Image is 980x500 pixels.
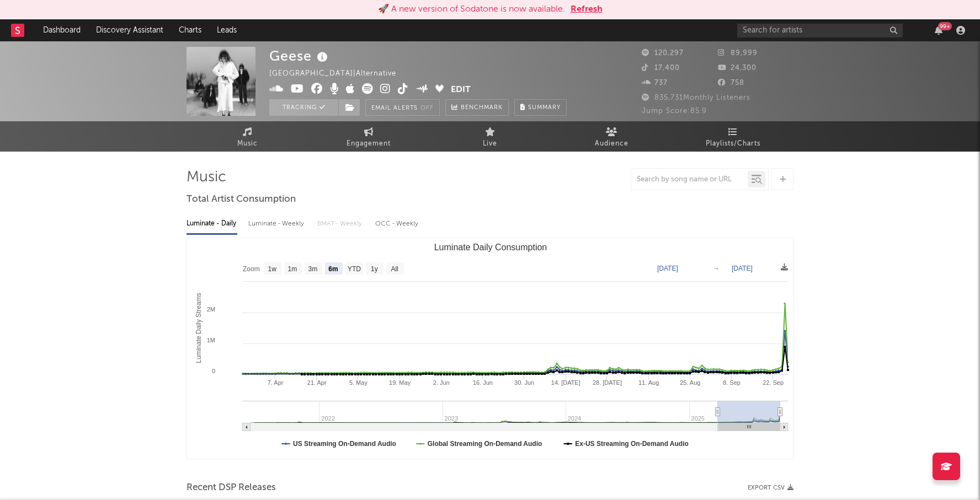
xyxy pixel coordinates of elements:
text: 2. Jun [433,379,450,386]
span: 120,297 [642,50,684,57]
button: Summary [514,99,567,116]
input: Search by song name or URL [631,175,748,184]
span: Playlists/Charts [706,137,760,150]
text: All [391,265,398,273]
text: 19. May [389,379,411,386]
span: Recent DSP Releases [187,481,276,494]
span: 737 [642,79,668,87]
text: 16. Jun [473,379,493,386]
text: [DATE] [732,265,753,272]
text: 7. Apr [268,379,284,386]
a: Leads [209,19,244,41]
text: 1m [288,265,297,273]
a: Dashboard [35,19,88,41]
text: → [713,265,720,272]
text: Ex-US Streaming On-Demand Audio [575,440,689,448]
div: 99 + [938,22,952,30]
span: 24,300 [718,64,757,72]
text: 3m [308,265,318,273]
text: Luminate Daily Streams [195,293,203,363]
span: Benchmark [461,101,503,115]
button: Tracking [269,99,338,116]
text: 1M [207,337,215,343]
svg: Luminate Daily Consumption [187,238,793,459]
span: Engagement [347,137,391,150]
button: Edit [451,83,471,97]
text: 14. [DATE] [551,379,580,386]
span: 835,731 Monthly Listeners [642,94,750,101]
text: 0 [212,368,215,374]
text: 25. Aug [680,379,700,386]
div: 🚀 A new version of Sodatone is now available. [378,3,565,16]
span: Total Artist Consumption [187,193,296,206]
div: [GEOGRAPHIC_DATA] | Alternative [269,67,409,80]
button: 99+ [935,26,942,35]
text: Luminate Daily Consumption [434,243,547,252]
a: Benchmark [445,99,509,116]
button: Email AlertsOff [365,99,440,116]
text: 8. Sep [723,379,741,386]
span: Audience [595,137,629,150]
span: 89,999 [718,50,758,57]
text: 28. [DATE] [593,379,622,386]
text: US Streaming On-Demand Audio [293,440,396,448]
text: 30. Jun [514,379,534,386]
text: 1w [268,265,277,273]
a: Live [429,121,551,152]
span: Jump Score: 85.9 [642,107,707,115]
text: Global Streaming On-Demand Audio [428,440,542,448]
span: Live [483,137,497,150]
text: 2M [207,306,215,313]
span: Music [237,137,258,150]
input: Search for artists [737,24,903,37]
div: Geese [269,47,331,65]
text: 11. Aug [638,379,659,386]
a: Charts [171,19,209,41]
text: 1y [371,265,378,273]
text: YTD [348,265,361,273]
button: Refresh [571,3,603,16]
a: Audience [551,121,672,152]
span: Summary [528,105,561,111]
button: Export CSV [748,485,793,491]
div: Luminate - Weekly [248,214,306,233]
text: 22. Sep [763,379,784,386]
span: 758 [718,79,744,87]
em: Off [420,105,434,111]
a: Playlists/Charts [672,121,793,152]
span: 17,400 [642,64,680,72]
a: Engagement [308,121,429,152]
div: Luminate - Daily [187,214,237,233]
text: [DATE] [657,265,678,272]
text: Zoom [243,265,260,273]
text: 6m [328,265,338,273]
a: Discovery Assistant [88,19,171,41]
div: OCC - Weekly [375,214,419,233]
a: Music [187,121,308,152]
text: 21. Apr [307,379,327,386]
text: 5. May [349,379,368,386]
